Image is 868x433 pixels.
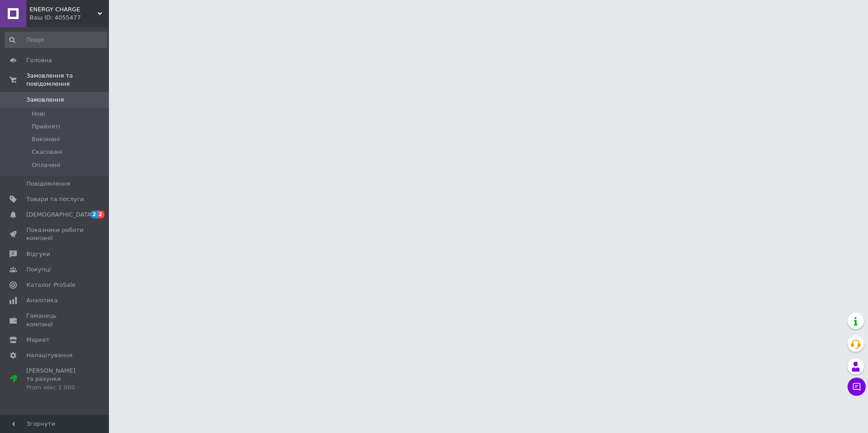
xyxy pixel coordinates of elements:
span: Скасовані [32,148,63,156]
span: Відгуки [26,250,50,258]
span: Аналітика [26,296,58,305]
span: Маркет [26,336,49,344]
span: Гаманець компанії [26,312,84,328]
span: [PERSON_NAME] та рахунки [26,367,84,392]
span: Замовлення [26,96,64,104]
span: Повідомлення [26,180,70,188]
span: Налаштування [26,351,73,359]
span: Показники роботи компанії [26,226,84,242]
span: Каталог ProSale [26,281,75,289]
button: Чат з покупцем [848,378,866,396]
span: Нові [32,110,45,118]
span: Товари та послуги [26,195,84,203]
span: Покупці [26,266,51,274]
div: Prom мікс 1 000 [26,384,84,392]
span: Головна [26,56,52,64]
span: [DEMOGRAPHIC_DATA] [26,211,94,219]
span: 2 [90,211,98,218]
span: Прийняті [32,123,60,131]
div: Ваш ID: 4055477 [30,14,109,22]
span: Замовлення та повідомлення [26,72,109,88]
span: ENERGY CHARGE [30,5,98,14]
span: Виконані [32,135,60,143]
span: Оплачені [32,161,60,169]
input: Пошук [5,32,107,48]
span: 2 [97,211,104,218]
